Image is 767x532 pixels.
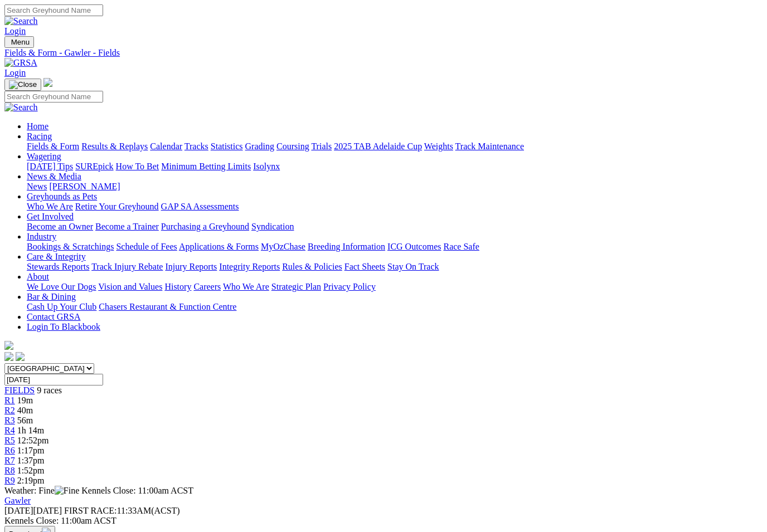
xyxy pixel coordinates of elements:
[43,78,52,87] img: logo-grsa-white.png
[4,506,62,515] span: [DATE]
[27,242,114,251] a: Bookings & Scratchings
[211,141,243,151] a: Statistics
[161,222,249,231] a: Purchasing a Greyhound
[334,141,422,151] a: 2025 TAB Adelaide Cup
[27,262,89,271] a: Stewards Reports
[4,374,103,385] input: Select date
[4,486,81,495] span: Weather: Fine
[4,406,15,415] a: R2
[311,141,332,151] a: Trials
[4,516,763,526] div: Kennels Close: 11:00am ACST
[27,162,73,171] a: [DATE] Tips
[27,192,97,201] a: Greyhounds as Pets
[27,212,74,221] a: Get Involved
[27,282,763,292] div: About
[27,172,81,181] a: News & Media
[4,426,15,435] span: R4
[9,80,37,89] img: Close
[271,282,321,291] a: Strategic Plan
[4,4,103,16] input: Search
[253,162,280,171] a: Isolynx
[4,341,13,350] img: logo-grsa-white.png
[27,252,86,261] a: Care & Integrity
[161,162,251,171] a: Minimum Betting Limits
[245,141,274,151] a: Grading
[27,202,763,212] div: Greyhounds as Pets
[27,141,763,152] div: Racing
[16,352,25,361] img: twitter.svg
[11,38,30,46] span: Menu
[27,292,76,301] a: Bar & Dining
[81,486,193,495] span: Kennels Close: 11:00am ACST
[98,282,162,291] a: Vision and Values
[4,476,15,485] a: R9
[4,446,15,455] a: R6
[17,396,33,405] span: 19m
[91,262,163,271] a: Track Injury Rebate
[27,282,96,291] a: We Love Our Dogs
[323,282,376,291] a: Privacy Policy
[161,202,239,211] a: GAP SA Assessments
[193,282,221,291] a: Careers
[27,322,100,331] a: Login To Blackbook
[116,162,159,171] a: How To Bet
[164,282,191,291] a: History
[27,202,73,211] a: Who We Are
[4,68,26,77] a: Login
[27,131,52,141] a: Racing
[17,476,45,485] span: 2:19pm
[4,79,41,91] button: Toggle navigation
[150,141,182,151] a: Calendar
[282,262,342,271] a: Rules & Policies
[4,396,15,405] a: R1
[81,141,148,151] a: Results & Replays
[251,222,294,231] a: Syndication
[27,262,763,272] div: Care & Integrity
[179,242,259,251] a: Applications & Forms
[4,416,15,425] a: R3
[27,312,80,321] a: Contact GRSA
[27,242,763,252] div: Industry
[4,385,35,395] a: FIELDS
[95,222,159,231] a: Become a Trainer
[17,456,45,465] span: 1:37pm
[4,436,15,445] a: R5
[276,141,309,151] a: Coursing
[17,436,49,445] span: 12:52pm
[64,506,116,515] span: FIRST RACE:
[27,232,56,241] a: Industry
[308,242,385,251] a: Breeding Information
[27,302,96,311] a: Cash Up Your Club
[185,141,208,151] a: Tracks
[17,466,45,475] span: 1:52pm
[27,121,48,131] a: Home
[27,182,763,192] div: News & Media
[27,222,763,232] div: Get Involved
[4,496,31,505] a: Gawler
[4,26,26,36] a: Login
[116,242,177,251] a: Schedule of Fees
[99,302,236,311] a: Chasers Restaurant & Function Centre
[4,36,34,48] button: Toggle navigation
[75,162,113,171] a: SUREpick
[165,262,217,271] a: Injury Reports
[4,466,15,475] a: R8
[4,48,763,58] a: Fields & Form - Gawler - Fields
[17,426,44,435] span: 1h 14m
[4,91,103,103] input: Search
[4,456,15,465] a: R7
[75,202,159,211] a: Retire Your Greyhound
[4,352,13,361] img: facebook.svg
[37,385,62,395] span: 9 races
[344,262,385,271] a: Fact Sheets
[27,222,93,231] a: Become an Owner
[27,302,763,312] div: Bar & Dining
